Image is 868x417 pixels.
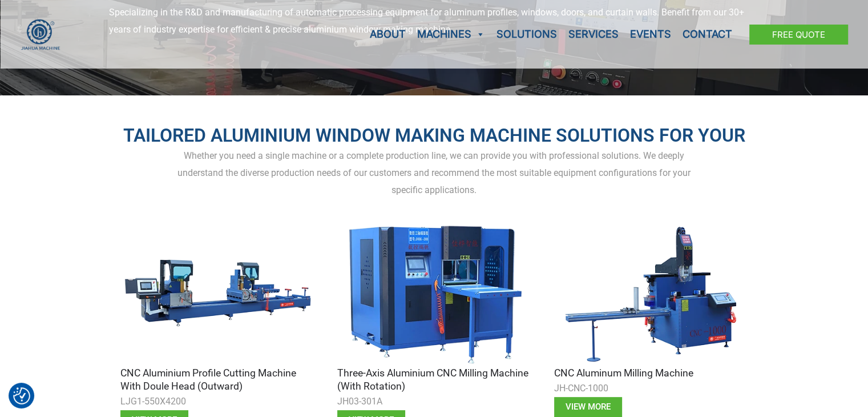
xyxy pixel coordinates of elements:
span: View more [566,403,611,411]
h3: Three-axis Aluminium CNC Milling Machine (with Rotation) [337,367,531,393]
img: aluminium window making machine 1 [120,221,314,367]
a: Free Quote [749,25,848,45]
img: JH Aluminium Window & Door Processing Machines [21,19,61,50]
h3: CNC Aluminum Milling Machine [554,367,748,380]
img: aluminium window making machine 3 [554,221,748,367]
a: View more [554,397,622,417]
img: Revisit consent button [13,387,30,404]
h2: Tailored Aluminium Window Making Machine Solutions for Your [109,124,760,148]
div: Whether you need a single machine or a complete production line, we can provide you with professi... [109,147,760,198]
button: Consent Preferences [13,387,30,404]
div: LJG1-550X4200 [120,393,314,410]
div: JH03-301A [337,393,531,410]
h3: CNC Aluminium Profile Cutting Machine with Doule Head (Outward) [120,367,314,393]
img: aluminium window making machine 2 [337,221,531,367]
div: JH-CNC-1000 [554,380,748,397]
